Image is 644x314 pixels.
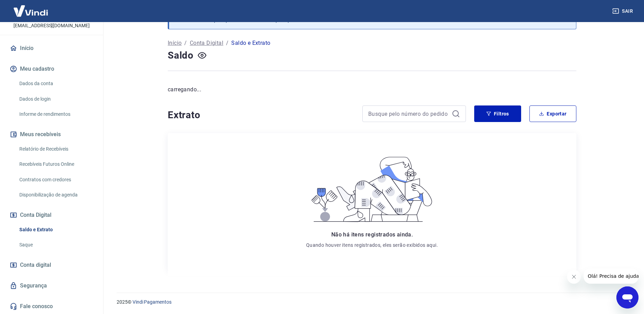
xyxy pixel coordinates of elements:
a: Recebíveis Futuros Online [17,157,95,171]
button: Meu cadastro [8,61,95,77]
input: Busque pelo número do pedido [368,109,449,119]
a: Início [8,41,95,56]
button: Filtros [474,105,521,122]
span: Não há itens registrados ainda. [331,231,413,238]
a: Saque [17,238,95,252]
a: Conta digital [8,257,95,273]
img: Vindi [8,0,53,21]
button: Sair [611,5,636,18]
p: carregando... [168,85,576,94]
span: Conta digital [20,260,51,270]
button: Conta Digital [8,207,95,223]
p: / [184,39,187,47]
p: [EMAIL_ADDRESS][DOMAIN_NAME] [13,22,90,29]
a: Vindi Pagamentos [133,299,172,305]
p: Quando houver itens registrados, eles serão exibidos aqui. [306,242,438,249]
span: Olá! Precisa de ajuda? [4,5,58,10]
a: Dados da conta [17,77,95,91]
a: Saldo e Extrato [17,223,95,237]
p: Saldo e Extrato [231,39,270,47]
a: Relatório de Recebíveis [17,142,95,156]
a: Disponibilização de agenda [17,188,95,202]
button: Exportar [529,105,576,122]
button: Meus recebíveis [8,127,95,142]
a: Contratos com credores [17,173,95,187]
iframe: Mensagem da empresa [584,269,638,284]
a: Conta Digital [190,39,223,47]
a: Fale conosco [8,299,95,314]
a: Dados de login [17,92,95,106]
h4: Saldo [168,49,194,62]
p: 2025 © [117,298,627,306]
iframe: Botão para abrir a janela de mensagens [616,286,638,308]
p: / [226,39,228,47]
h4: Extrato [168,108,354,122]
a: Início [168,39,182,47]
iframe: Fechar mensagem [567,270,581,284]
a: Segurança [8,278,95,293]
a: Informe de rendimentos [17,107,95,121]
